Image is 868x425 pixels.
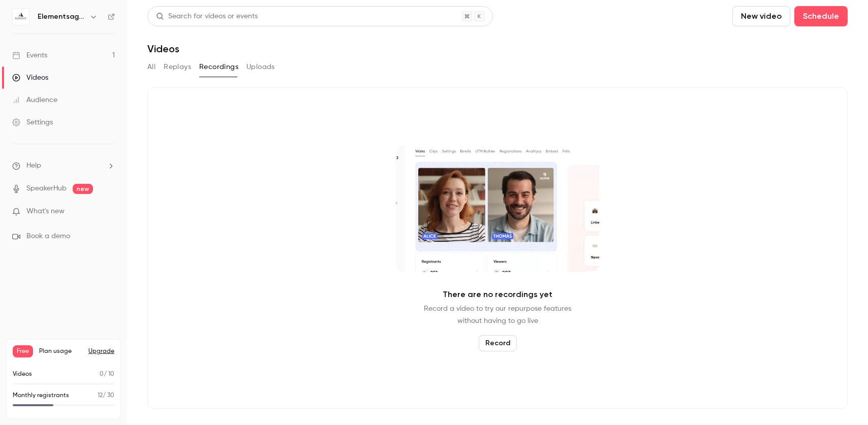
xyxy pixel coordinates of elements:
[12,73,48,83] div: Videos
[26,160,41,171] span: Help
[26,183,67,194] a: SpeakerHub
[38,12,85,22] h6: Elementsagents
[424,303,571,327] p: Record a video to try our repurpose features without having to go live
[13,9,29,25] img: Elementsagents
[732,6,790,26] button: New video
[147,43,179,55] h1: Videos
[147,59,156,75] button: All
[147,6,848,419] section: Videos
[246,59,275,75] button: Uploads
[100,371,104,377] span: 0
[479,335,517,351] button: Record
[39,347,82,355] span: Plan usage
[88,347,114,355] button: Upgrade
[26,206,65,217] span: What's new
[794,6,848,26] button: Schedule
[26,231,70,242] span: Book a demo
[199,59,238,75] button: Recordings
[103,207,115,216] iframe: Noticeable Trigger
[164,59,191,75] button: Replays
[156,11,258,22] div: Search for videos or events
[98,393,103,399] span: 12
[12,95,57,105] div: Audience
[13,370,32,379] p: Videos
[12,50,47,60] div: Events
[13,345,33,357] span: Free
[12,160,115,171] li: help-dropdown-opener
[73,184,93,194] span: new
[98,391,114,400] p: / 30
[443,288,552,301] p: There are no recordings yet
[12,117,53,127] div: Settings
[100,370,114,379] p: / 10
[13,391,69,400] p: Monthly registrants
